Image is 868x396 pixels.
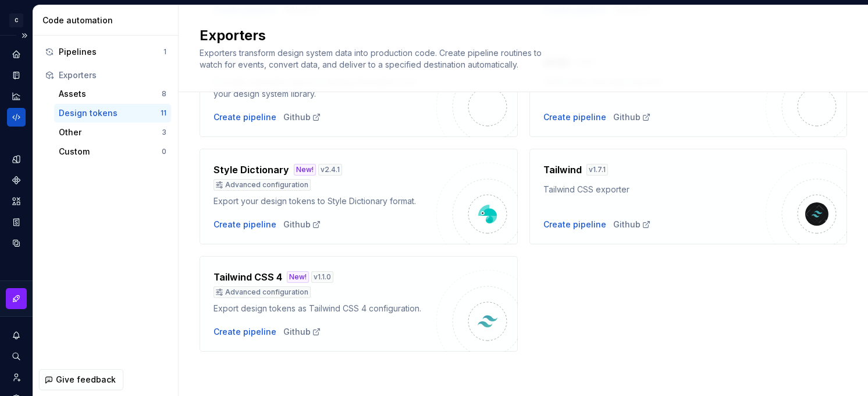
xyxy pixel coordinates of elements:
h4: Style Dictionary [214,163,289,177]
button: Notifications [7,326,26,345]
a: Analytics [7,87,26,106]
div: Code automation [42,15,173,26]
button: Assets8 [54,85,171,103]
h4: Tailwind CSS 4 [214,270,282,284]
a: Github [283,111,321,123]
a: Components [7,171,26,190]
button: Expand sidebar [16,27,33,44]
a: Documentation [7,66,26,85]
a: Github [613,111,651,123]
a: Data sources [7,234,26,253]
h2: Exporters [200,26,833,45]
a: Design tokens [7,150,26,169]
div: Tailwind CSS exporter [543,184,766,195]
div: 8 [162,89,166,99]
div: Other [59,127,162,138]
a: Github [283,326,321,338]
div: Export design tokens as Tailwind CSS 4 configuration. [214,303,436,314]
div: Exporters [59,69,166,81]
h4: Tailwind [543,163,582,177]
button: Design tokens11 [54,104,171,122]
button: Create pipeline [214,111,276,123]
a: Assets [7,192,26,211]
button: Create pipeline [543,219,606,230]
div: Export your design tokens to Style Dictionary format. [214,195,436,207]
a: Storybook stories [7,213,26,232]
button: Give feedback [39,369,123,390]
div: Design tokens [59,107,161,119]
div: v 1.1.0 [311,271,333,283]
a: Home [7,45,26,64]
button: Other3 [54,123,171,142]
button: Pipelines1 [40,43,171,61]
div: v 2.4.1 [318,164,342,176]
a: Github [283,219,321,230]
button: Create pipeline [214,219,276,230]
div: C [9,13,23,27]
button: Create pipeline [543,111,606,123]
div: 1 [163,47,166,57]
div: 0 [162,147,166,156]
div: 11 [161,108,166,118]
div: v 1.7.1 [586,164,608,176]
div: Custom [59,146,162,157]
a: Github [613,219,651,230]
a: Code automation [7,108,26,127]
span: Exporters transform design system data into production code. Create pipeline routines to watch fo... [200,48,544,69]
button: Custom0 [54,142,171,161]
div: Advanced configuration [214,179,311,191]
a: Invite team [7,368,26,387]
div: Advanced configuration [214,286,311,298]
button: C [2,8,30,33]
button: Search ⌘K [7,347,26,366]
button: Create pipeline [214,326,276,338]
div: 3 [162,128,166,137]
div: Assets [59,88,162,100]
span: Give feedback [56,374,116,386]
div: New! [287,271,309,283]
div: New! [294,164,316,176]
div: Pipelines [59,46,163,58]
